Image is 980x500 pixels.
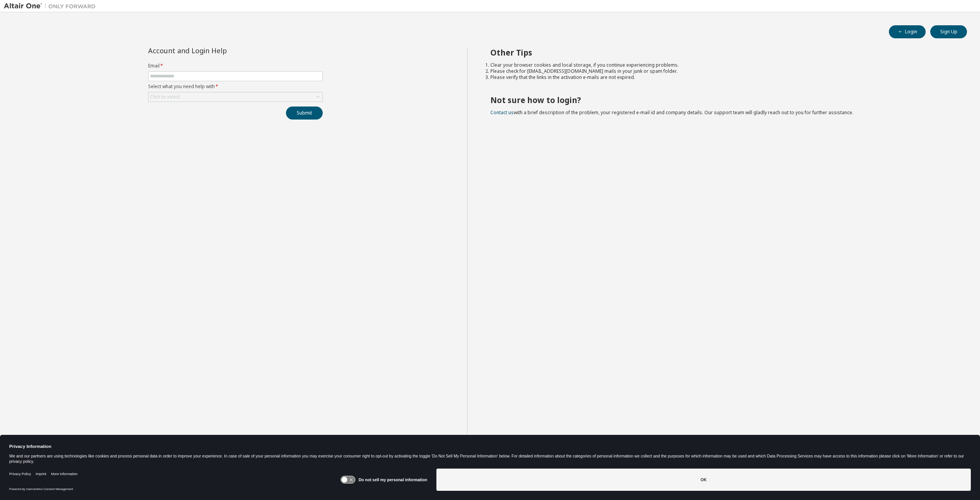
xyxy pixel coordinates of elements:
[889,25,926,38] button: Login
[490,68,954,74] li: Please check for [EMAIL_ADDRESS][DOMAIN_NAME] mails in your junk or spam folder.
[148,84,323,90] label: Select what you need help with
[149,92,322,102] div: Click to select
[490,62,954,68] li: Clear your browser cookies and local storage, if you continue experiencing problems.
[4,2,100,10] img: Altair One
[490,95,954,105] h2: Not sure how to login?
[490,109,853,116] span: with a brief description of the problem, your registered e-mail id and company details. Our suppo...
[490,74,954,80] li: Please verify that the links in the activation e-mails are not expired.
[148,63,323,69] label: Email
[490,109,514,116] a: Contact us
[490,48,954,57] h2: Other Tips
[930,25,967,38] button: Sign Up
[150,94,180,100] div: Click to select
[148,48,288,54] div: Account and Login Help
[286,107,323,120] button: Submit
